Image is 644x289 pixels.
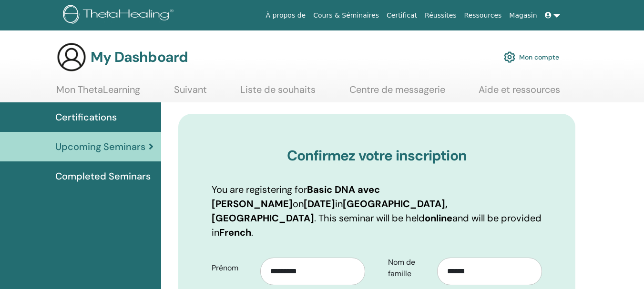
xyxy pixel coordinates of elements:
[460,7,506,24] a: Ressources
[309,7,383,24] a: Cours & Séminaires
[212,147,542,164] h3: Confirmez votre inscription
[174,84,207,102] a: Suivant
[504,47,559,68] a: Mon compte
[304,198,335,210] b: [DATE]
[55,140,145,154] span: Upcoming Seminars
[240,84,316,102] a: Liste de souhaits
[383,7,421,24] a: Certificat
[63,5,177,26] img: logo.png
[504,49,515,65] img: cog.svg
[55,110,117,124] span: Certifications
[91,49,188,66] h3: My Dashboard
[219,226,251,239] b: French
[505,7,541,24] a: Magasin
[421,7,460,24] a: Réussites
[425,212,452,224] b: online
[55,169,151,183] span: Completed Seminars
[56,84,140,102] a: Mon ThetaLearning
[381,253,437,283] label: Nom de famille
[479,84,560,102] a: Aide et ressources
[262,7,310,24] a: À propos de
[56,42,87,72] img: generic-user-icon.jpg
[349,84,445,102] a: Centre de messagerie
[212,182,542,239] p: You are registering for on in . This seminar will be held and will be provided in .
[204,259,261,277] label: Prénom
